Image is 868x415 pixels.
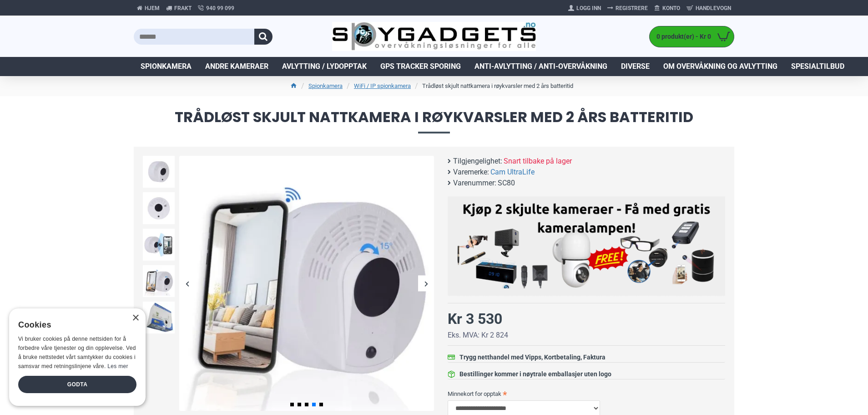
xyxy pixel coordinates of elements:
span: Trådløst skjult nattkamera i røykvarsler med 2 års batteritid [134,110,734,133]
span: Hjem [145,4,160,12]
b: Varemerke: [453,167,489,178]
div: Bestillinger kommer i nøytrale emballasjer uten logo [459,369,611,379]
span: Om overvåkning og avlytting [663,61,777,72]
img: SpyGadgets.no [332,22,536,51]
img: Trådløst skjult nattkamera i røykvarsler med 2 års batteritid - SpyGadgets.no [143,265,175,297]
div: Cookies [18,315,131,335]
span: Diverse [621,61,650,72]
img: Trådløst skjult nattkamera i røykvarsler med 2 års batteritid - SpyGadgets.no [179,156,434,411]
span: Spesialtilbud [791,61,844,72]
a: Spionkamera [308,82,343,91]
span: Andre kameraer [205,61,268,72]
a: Handlevogn [683,1,734,15]
a: Andre kameraer [198,57,275,76]
div: Godta [18,376,136,393]
a: Cam UltraLife [490,167,535,178]
a: GPS Tracker Sporing [373,57,468,76]
img: Trådløst skjult nattkamera i røykvarsler med 2 års batteritid - SpyGadgets.no [143,229,175,261]
img: Trådløst skjult nattkamera i røykvarsler med 2 års batteritid - SpyGadgets.no [143,302,175,333]
img: Trådløst skjult nattkamera i røykvarsler med 2 års batteritid - SpyGadgets.no [143,156,175,188]
span: Go to slide 1 [290,403,294,406]
div: Next slide [418,276,434,292]
span: Anti-avlytting / Anti-overvåkning [474,61,607,72]
a: Om overvåkning og avlytting [656,57,784,76]
span: Spionkamera [141,61,192,72]
a: Konto [651,1,683,15]
label: Minnekort for opptak [448,386,725,401]
span: Go to slide 3 [305,403,308,406]
div: Kr 3 530 [448,308,502,330]
span: Frakt [174,4,192,12]
div: Close [132,315,139,322]
span: Go to slide 2 [298,403,301,406]
a: WiFi / IP spionkamera [354,82,411,91]
span: 940 99 099 [206,4,234,12]
a: Spionkamera [134,57,198,76]
img: Trådløst skjult nattkamera i røykvarsler med 2 års batteritid - SpyGadgets.no [143,192,175,224]
span: GPS Tracker Sporing [380,61,461,72]
span: Konto [662,4,680,12]
span: Snart tilbake på lager [504,156,572,167]
span: SC80 [498,178,515,189]
a: 0 produkt(er) - Kr 0 [650,26,734,47]
img: Kjøp 2 skjulte kameraer – Få med gratis kameralampe! [454,201,718,288]
a: Avlytting / Lydopptak [275,57,373,76]
a: Registrere [604,1,651,15]
b: Tilgjengelighet: [453,156,502,167]
span: Go to slide 5 [319,403,323,406]
span: Handlevogn [696,4,731,12]
span: 0 produkt(er) - Kr 0 [650,32,713,41]
a: Diverse [614,57,656,76]
a: Spesialtilbud [784,57,851,76]
span: Go to slide 4 [312,403,316,406]
span: Avlytting / Lydopptak [282,61,367,72]
a: Anti-avlytting / Anti-overvåkning [468,57,614,76]
div: Previous slide [179,276,195,292]
span: Registrere [616,4,648,12]
div: Trygg netthandel med Vipps, Kortbetaling, Faktura [459,353,606,362]
span: Vi bruker cookies på denne nettsiden for å forbedre våre tjenester og din opplevelse. Ved å bruke... [18,336,136,369]
a: Logg Inn [565,1,604,15]
a: Les mer, opens a new window [107,363,128,369]
span: Logg Inn [576,4,601,12]
b: Varenummer: [453,178,496,189]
